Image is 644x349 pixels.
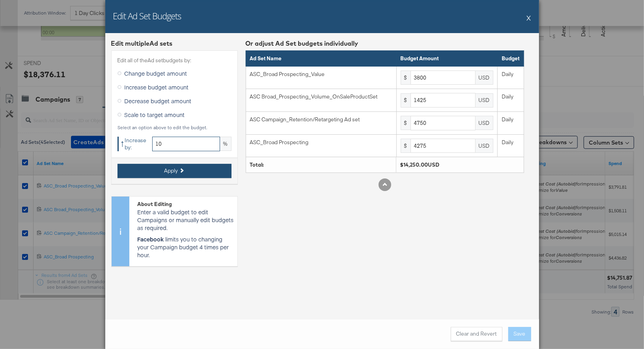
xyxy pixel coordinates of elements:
[246,39,524,48] div: Or adjust Ad Set budgets individually
[125,83,189,91] span: Increase budget amount
[527,10,531,26] button: X
[137,235,233,259] p: limits you to changing your Campaign budget 4 times per hour.
[246,51,396,67] th: Ad Set Name
[476,71,493,85] div: USD
[164,167,178,174] span: Apply
[250,93,392,100] div: ASC Broad_Prospecting_Volume_OnSaleProductSet
[250,116,392,123] div: ASC Campaign_Retention/Retargeting Ad set
[498,66,524,89] td: Daily
[137,235,164,243] strong: Facebook
[118,125,231,130] div: Select an option above to edit the budget.
[498,89,524,112] td: Daily
[396,51,498,67] th: Budget Amount
[137,208,233,232] p: Enter a valid budget to edit Campaigns or manually edit budgets as required.
[498,112,524,135] td: Daily
[401,116,411,130] div: $
[125,69,187,77] span: Change budget amount
[111,39,238,48] div: Edit multiple Ad set s
[498,134,524,157] td: Daily
[118,137,149,151] div: Increase by:
[113,10,181,22] h2: Edit Ad Set Budgets
[220,137,231,151] div: %
[451,327,502,341] button: Clear and Revert
[401,93,411,108] div: $
[400,161,520,169] div: $14,250.00USD
[137,200,233,208] div: About Editing
[125,111,185,119] span: Scale to target amount
[401,71,411,85] div: $
[118,57,231,64] label: Edit all of the Ad set budgets by:
[476,139,493,153] div: USD
[250,71,392,78] div: ASC_Broad Prospecting_Value
[250,161,392,169] div: Total:
[476,93,493,108] div: USD
[476,116,493,130] div: USD
[401,139,411,153] div: $
[118,164,231,178] button: Apply
[250,139,392,146] div: ASC_Broad Prospecting
[120,136,125,149] span: ↑
[498,51,524,67] th: Budget
[125,97,192,105] span: Decrease budget amount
